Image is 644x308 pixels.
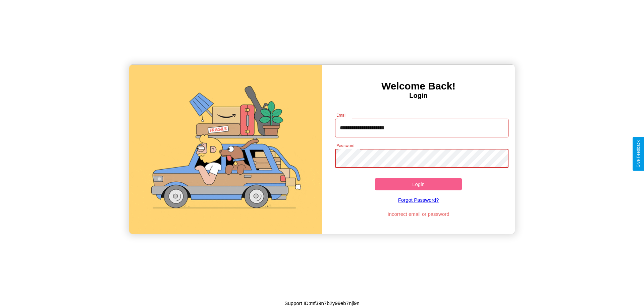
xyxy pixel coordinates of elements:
[375,178,462,190] button: Login
[332,190,505,209] a: Forgot Password?
[322,80,515,92] h3: Welcome Back!
[332,209,505,219] p: Incorrect email or password
[336,143,354,148] label: Password
[284,299,360,308] p: Support ID: mf39n7b2y99eb7njl9n
[322,92,515,100] h4: Login
[636,140,641,168] div: Give Feedback
[129,65,322,234] img: gif
[336,112,347,118] label: Email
